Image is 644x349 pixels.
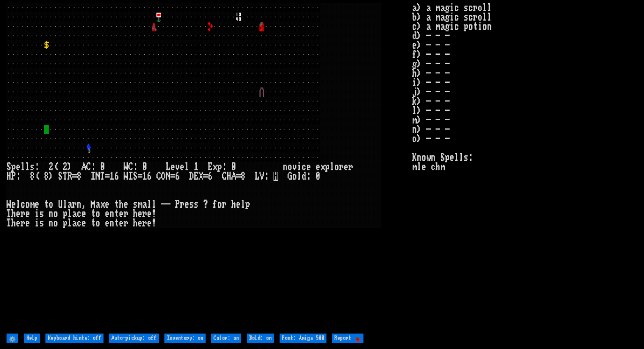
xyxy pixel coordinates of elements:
[133,162,138,172] div: :
[222,162,227,172] div: :
[49,162,53,172] div: 2
[175,200,180,209] div: P
[194,162,199,172] div: 1
[119,200,124,209] div: h
[166,200,170,209] div: -
[49,172,53,181] div: )
[316,172,320,181] div: 0
[288,162,292,172] div: o
[91,200,96,209] div: M
[30,200,35,209] div: m
[72,172,77,181] div: =
[114,172,119,181] div: 6
[259,172,264,181] div: V
[91,172,96,181] div: I
[49,209,53,218] div: n
[58,172,63,181] div: S
[11,200,16,209] div: e
[7,200,11,209] div: W
[236,200,241,209] div: e
[11,162,16,172] div: p
[175,162,180,172] div: v
[213,162,217,172] div: x
[316,162,320,172] div: e
[77,200,81,209] div: n
[72,200,77,209] div: r
[7,334,18,343] input: ⚙️
[330,162,334,172] div: l
[96,209,100,218] div: o
[180,200,185,209] div: r
[77,209,81,218] div: c
[105,218,110,228] div: e
[231,162,236,172] div: 0
[189,172,194,181] div: D
[227,172,231,181] div: H
[208,172,213,181] div: 6
[11,218,16,228] div: h
[147,172,152,181] div: 6
[339,162,344,172] div: r
[119,209,124,218] div: e
[72,209,77,218] div: a
[53,209,58,218] div: o
[217,200,222,209] div: o
[302,172,306,181] div: d
[30,162,35,172] div: s
[35,218,39,228] div: i
[24,334,40,343] input: Help
[39,218,44,228] div: s
[35,172,39,181] div: (
[161,172,166,181] div: O
[63,200,67,209] div: l
[49,218,53,228] div: n
[77,218,81,228] div: c
[325,162,330,172] div: p
[16,162,21,172] div: e
[21,209,25,218] div: r
[412,3,637,331] stats: a) a magic scroll b) a magic scroll c) a magic potion d) - - - e) - - - f) - - - g) - - - h) - - ...
[30,172,35,181] div: 8
[49,200,53,209] div: o
[67,162,72,172] div: )
[124,218,128,228] div: r
[105,172,110,181] div: =
[203,172,208,181] div: =
[297,172,302,181] div: l
[124,172,128,181] div: W
[16,209,21,218] div: e
[119,218,124,228] div: e
[255,172,259,181] div: L
[63,218,67,228] div: p
[208,162,213,172] div: E
[199,172,203,181] div: X
[283,162,288,172] div: n
[231,172,236,181] div: A
[63,172,67,181] div: T
[292,162,297,172] div: v
[45,334,104,343] input: Keyboard hints: off
[142,200,147,209] div: a
[142,209,147,218] div: r
[67,172,72,181] div: R
[16,172,21,181] div: :
[185,200,189,209] div: e
[302,162,306,172] div: c
[11,172,16,181] div: P
[320,162,325,172] div: x
[306,172,311,181] div: :
[152,200,156,209] div: l
[147,218,152,228] div: e
[81,200,86,209] div: ,
[194,200,199,209] div: s
[222,200,227,209] div: r
[166,172,170,181] div: N
[21,200,25,209] div: c
[334,162,339,172] div: o
[288,172,292,181] div: G
[231,200,236,209] div: h
[147,209,152,218] div: e
[91,162,96,172] div: :
[67,200,72,209] div: a
[147,200,152,209] div: l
